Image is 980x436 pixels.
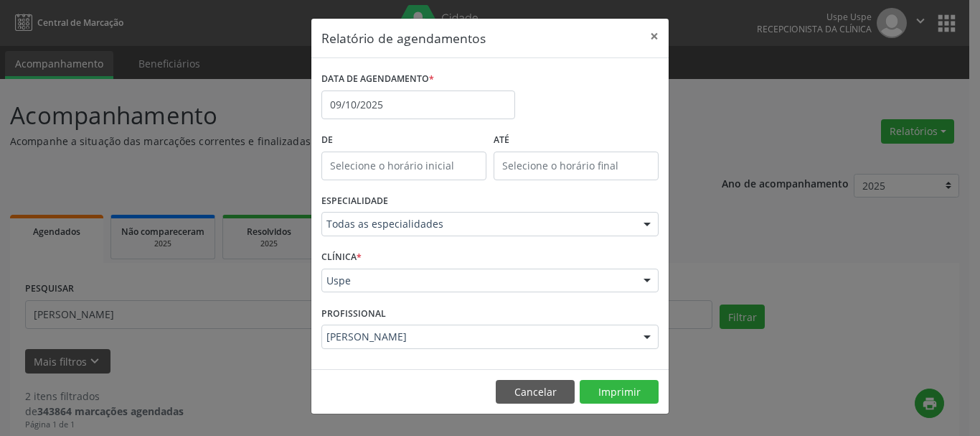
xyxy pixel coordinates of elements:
[321,91,515,119] input: Selecione uma data ou intervalo
[321,29,486,47] h5: Relatório de agendamentos
[494,129,659,152] label: ATÉ
[494,152,659,180] input: Selecione o horário final
[321,302,386,325] label: PROFISSIONAL
[326,330,629,344] span: [PERSON_NAME]
[321,152,486,180] input: Selecione o horário inicial
[640,19,669,54] button: Close
[326,217,629,231] span: Todas as especialidades
[321,129,486,152] label: De
[326,274,629,288] span: Uspe
[321,190,388,213] label: ESPECIALIDADE
[580,380,659,404] button: Imprimir
[496,380,575,404] button: Cancelar
[321,68,434,91] label: DATA DE AGENDAMENTO
[321,246,362,269] label: CLÍNICA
